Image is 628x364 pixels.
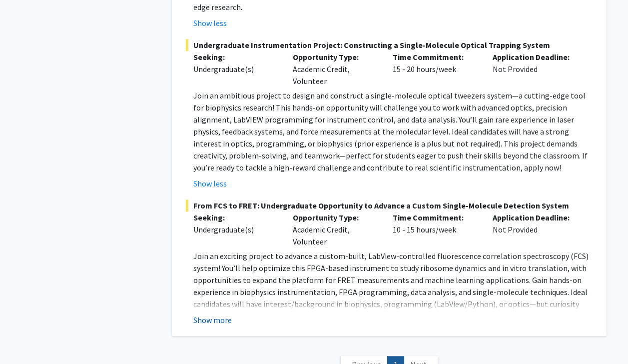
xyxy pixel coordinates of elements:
[193,90,588,172] span: Join an ambitious project to design and construct a single-molecule optical tweezers system—a cut...
[193,211,278,223] p: Seeking:
[193,251,589,333] span: Join an exciting project to advance a custom-built, LabView-controlled fluorescence correlation s...
[193,314,232,326] button: Show more
[186,39,593,51] span: Undergraduate Instrumentation Project: Constructing a Single-Molecule Optical Trapping System
[493,51,578,63] p: Application Deadline:
[186,199,593,211] span: From FCS to FRET: Undergraduate Opportunity to Advance a Custom Single-Molecule Detection System
[193,17,227,29] button: Show less
[285,51,385,87] div: Academic Credit, Volunteer
[385,211,485,247] div: 10 - 15 hours/week
[193,223,278,235] div: Undergraduate(s)
[485,211,585,247] div: Not Provided
[193,63,278,75] div: Undergraduate(s)
[493,211,578,223] p: Application Deadline:
[7,319,42,356] iframe: Chat
[285,211,385,247] div: Academic Credit, Volunteer
[393,211,478,223] p: Time Commitment:
[293,51,378,63] p: Opportunity Type:
[193,177,227,189] button: Show less
[193,51,278,63] p: Seeking:
[385,51,485,87] div: 15 - 20 hours/week
[393,51,478,63] p: Time Commitment:
[485,51,585,87] div: Not Provided
[293,211,378,223] p: Opportunity Type:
